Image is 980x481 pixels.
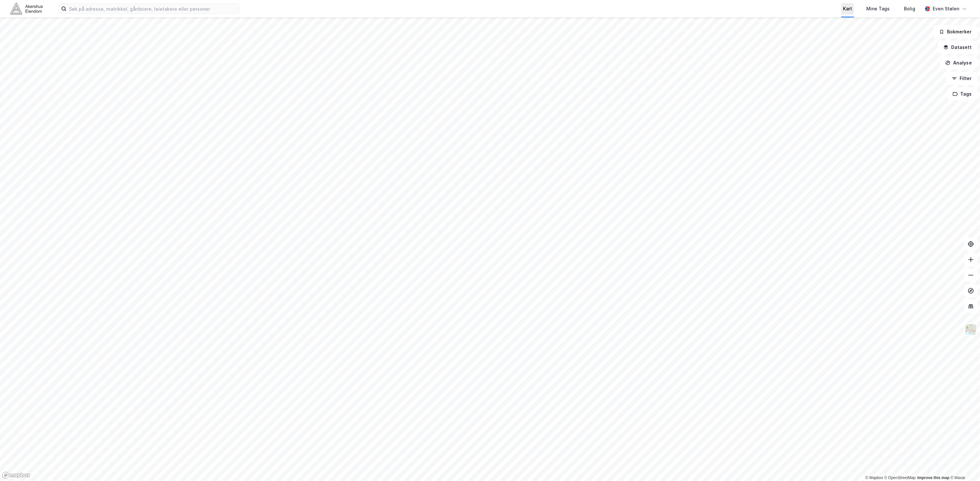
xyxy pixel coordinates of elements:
img: Z [965,323,977,336]
button: Bokmerker [934,25,977,38]
div: Kart [843,5,852,13]
button: Tags [947,88,977,100]
input: Søk på adresse, matrikkel, gårdeiere, leietakere eller personer [66,4,239,14]
a: OpenStreetMap [884,475,916,480]
button: Datasett [938,41,977,54]
div: Bolig [904,5,915,13]
div: Even Stølen [933,5,959,13]
a: Mapbox [865,475,883,480]
button: Analyse [940,56,977,69]
img: akershus-eiendom-logo.9091f326c980b4bce74ccdd9f866810c.svg [10,3,43,14]
div: Mine Tags [866,5,890,13]
iframe: Chat Widget [948,450,980,481]
div: Kontrollprogram for chat [948,450,980,481]
a: Mapbox homepage [2,472,30,479]
button: Filter [946,72,977,85]
a: Improve this map [917,475,950,480]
